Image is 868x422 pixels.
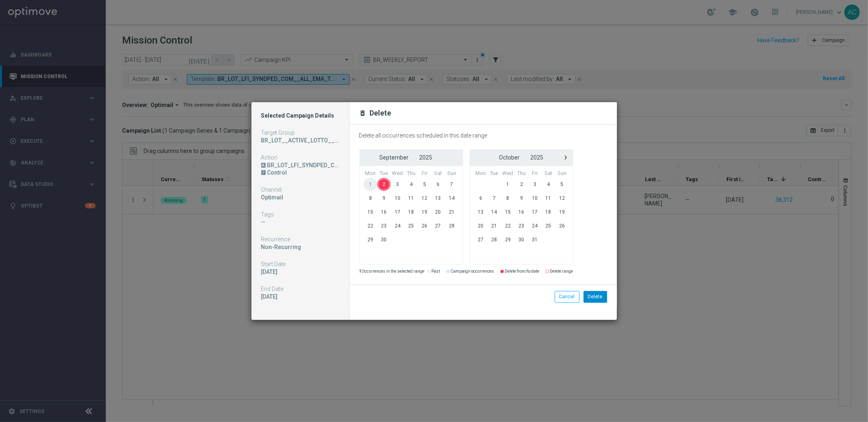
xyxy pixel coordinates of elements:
[431,192,445,205] span: 13
[431,219,445,232] span: 27
[418,170,431,177] th: weekday
[261,219,339,226] div: —
[531,154,544,161] span: 2025
[359,268,425,275] label: Occurrences in the selected range
[261,170,266,175] div: /
[488,192,501,205] span: 7
[472,152,571,163] bs-datepicker-navigation-view: ​ ​ ​
[377,233,391,246] span: 30
[261,194,339,201] div: Optimail
[445,170,458,177] th: weekday
[418,192,431,205] span: 12
[474,219,488,232] span: 20
[418,178,431,191] span: 5
[474,170,488,177] th: weekday
[404,178,418,191] span: 4
[414,152,437,163] button: 2025
[488,206,501,219] span: 14
[261,293,339,300] div: 02 Sep 2025, Tuesday
[267,162,339,169] div: BR_LOT_LFI_SYNDPED_COM__ALL_EMA_TAC_LT
[364,178,378,191] span: 1
[488,233,501,246] span: 28
[501,178,515,191] span: 1
[515,170,528,177] th: weekday
[359,269,362,273] strong: 1
[377,170,391,177] th: weekday
[501,233,515,246] span: 29
[261,186,339,193] div: Channel
[474,206,488,219] span: 13
[528,219,542,232] span: 24
[451,268,494,275] label: Campaign occurrences
[515,219,528,232] span: 23
[404,192,418,205] span: 11
[515,192,528,205] span: 9
[261,243,339,251] div: Non-Recurring
[370,108,391,118] h2: Delete
[377,178,391,191] span: 2
[528,178,542,191] span: 3
[501,192,515,205] span: 8
[404,170,418,177] th: weekday
[561,152,571,163] span: ›
[555,291,579,302] button: Cancel
[261,129,339,136] div: Target Group
[404,206,418,219] span: 18
[374,152,414,163] button: September
[377,206,391,219] span: 16
[261,137,339,144] div: BR_LOT__ACTIVE_LOTTO__ALL_EMA_TAC_LT_TG
[584,291,607,302] button: Delete
[501,170,515,177] th: weekday
[391,206,404,219] span: 17
[550,268,573,275] label: Delete range
[445,206,458,219] span: 21
[364,219,378,232] span: 22
[515,178,528,191] span: 2
[488,170,501,177] th: weekday
[267,169,339,176] div: Control
[261,236,339,243] div: Recurrence
[542,170,555,177] th: weekday
[555,178,568,191] span: 5
[419,154,432,161] span: 2025
[505,268,540,275] label: Delete from/to date
[364,192,378,205] span: 8
[261,285,339,293] div: End Date
[261,211,339,218] div: Tags
[542,192,555,205] span: 11
[391,219,404,232] span: 24
[261,169,339,176] div: DN
[515,206,528,219] span: 16
[418,206,431,219] span: 19
[361,152,461,163] bs-datepicker-navigation-view: ​ ​ ​
[488,219,501,232] span: 21
[377,192,391,205] span: 9
[542,219,555,232] span: 25
[364,233,378,246] span: 29
[515,233,528,246] span: 30
[391,178,404,191] span: 3
[261,260,339,268] div: Start Date
[359,109,367,117] i: delete_forever
[261,154,339,161] div: Action
[432,268,440,275] label: Past
[431,206,445,219] span: 20
[474,233,488,246] span: 27
[379,154,409,161] span: September
[418,219,431,232] span: 26
[261,163,266,168] div: A
[261,112,339,119] h1: Selected Campaign Details
[555,192,568,205] span: 12
[528,206,542,219] span: 17
[391,192,404,205] span: 10
[445,219,458,232] span: 28
[364,206,378,219] span: 15
[555,206,568,219] span: 19
[542,206,555,219] span: 18
[555,219,568,232] span: 26
[528,192,542,205] span: 10
[404,219,418,232] span: 25
[445,192,458,205] span: 14
[474,192,488,205] span: 6
[555,170,568,177] th: weekday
